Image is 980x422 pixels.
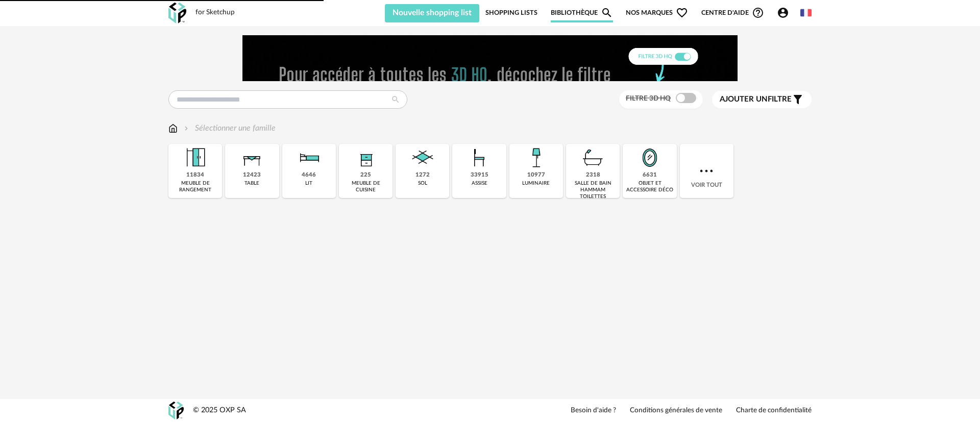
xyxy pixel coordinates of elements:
img: more.7b13dc1.svg [697,162,716,180]
button: Nouvelle shopping list [385,4,479,22]
a: Charte de confidentialité [736,406,812,415]
span: Filtre 3D HQ [626,95,671,102]
div: luminaire [522,180,550,187]
img: Assise.png [465,144,493,171]
span: Help Circle Outline icon [752,7,764,19]
div: Sélectionner une famille [182,122,276,134]
img: Rangement.png [352,144,380,171]
div: 4646 [302,171,316,179]
img: Salle%20de%20bain.png [579,144,607,171]
span: Nouvelle shopping list [393,9,472,17]
img: svg+xml;base64,PHN2ZyB3aWR0aD0iMTYiIGhlaWdodD0iMTciIHZpZXdCb3g9IjAgMCAxNiAxNyIgZmlsbD0ibm9uZSIgeG... [168,122,178,134]
img: Miroir.png [636,144,664,171]
a: Besoin d'aide ? [571,406,616,415]
img: OXP [168,3,186,23]
span: filtre [720,94,792,105]
div: table [244,180,259,187]
div: 10977 [527,171,545,179]
a: BibliothèqueMagnify icon [551,3,613,22]
div: salle de bain hammam toilettes [569,180,617,200]
img: OXP [168,402,184,419]
img: svg+xml;base64,PHN2ZyB3aWR0aD0iMTYiIGhlaWdodD0iMTYiIHZpZXdCb3g9IjAgMCAxNiAxNiIgZmlsbD0ibm9uZSIgeG... [182,122,190,134]
div: © 2025 OXP SA [193,406,246,415]
img: Meuble%20de%20rangement.png [182,144,209,171]
div: for Sketchup [195,8,235,17]
div: 225 [360,171,371,179]
div: 11834 [186,171,204,179]
span: Filter icon [792,93,804,106]
div: objet et accessoire déco [626,180,673,193]
div: 2318 [586,171,600,179]
span: Nos marques [626,3,688,22]
img: fr [800,7,812,18]
span: Ajouter un [720,95,768,103]
img: FILTRE%20HQ%20NEW_V1%20(4).gif [242,35,738,81]
span: Centre d'aideHelp Circle Outline icon [701,7,764,19]
span: Account Circle icon [777,7,794,19]
div: Voir tout [680,144,733,198]
div: meuble de cuisine [342,180,389,193]
img: Table.png [238,144,266,171]
span: Heart Outline icon [676,7,688,19]
img: Sol.png [409,144,436,171]
div: sol [418,180,427,187]
img: Literie.png [295,144,323,171]
div: lit [305,180,312,187]
div: 1272 [415,171,430,179]
button: Ajouter unfiltre Filter icon [712,91,812,108]
div: 12423 [243,171,261,179]
img: Luminaire.png [522,144,550,171]
div: 6631 [643,171,657,179]
span: Magnify icon [601,7,613,19]
a: Conditions générales de vente [630,406,722,415]
div: 33915 [471,171,488,179]
a: Shopping Lists [485,3,537,22]
span: Account Circle icon [777,7,789,19]
div: meuble de rangement [171,180,219,193]
div: assise [472,180,487,187]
